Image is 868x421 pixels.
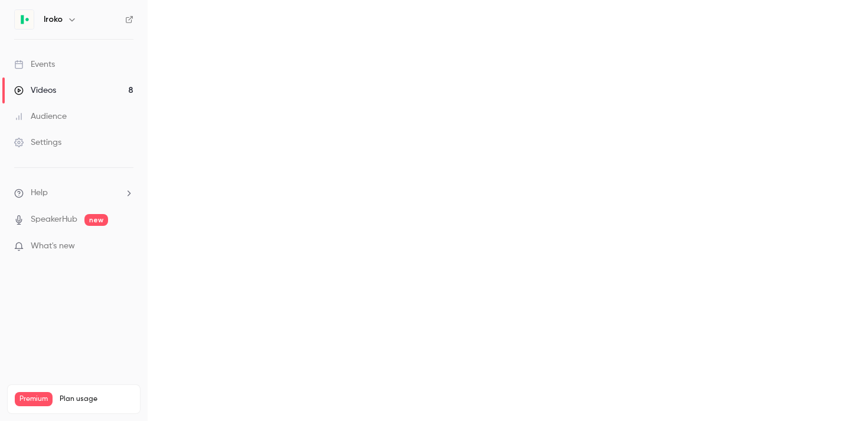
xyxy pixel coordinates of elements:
div: Events [14,59,55,70]
div: Audience [14,111,67,122]
a: SpeakerHub [31,213,77,226]
span: Plan usage [60,394,133,404]
iframe: Noticeable Trigger [119,241,133,252]
span: What's new [31,240,75,252]
span: new [84,214,108,226]
span: Premium [15,392,53,406]
div: Settings [14,137,61,148]
li: help-dropdown-opener [14,187,133,199]
img: Iroko [15,10,34,29]
h6: Iroko [44,14,63,25]
span: Help [31,187,48,199]
div: Videos [14,85,56,96]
